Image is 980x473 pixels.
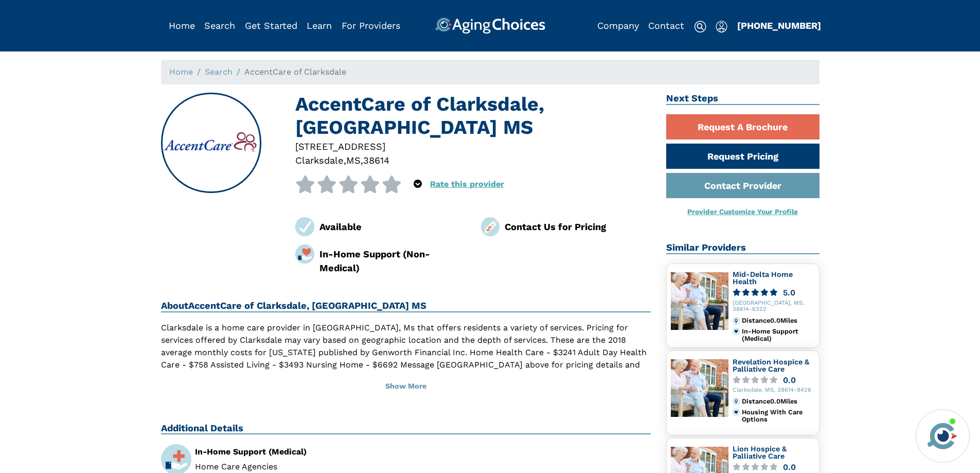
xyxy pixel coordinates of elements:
[733,445,787,460] a: Lion Hospice & Palliative Care
[666,144,819,169] a: Request Pricing
[344,155,346,166] span: ,
[687,207,798,216] a: Provider Customize Your Profile
[925,418,960,453] img: avatar
[783,289,795,296] div: 5.0
[742,317,814,324] div: Distance 0.0 Miles
[597,20,639,31] a: Company
[733,328,740,335] img: primary.svg
[666,173,819,198] a: Contact Provider
[245,20,297,31] a: Get Started
[319,247,466,275] div: In-Home Support (Non-Medical)
[666,242,819,254] h2: Similar Providers
[195,448,398,456] div: In-Home Support (Medical)
[733,317,740,324] img: distance.svg
[430,179,504,189] a: Rate this provider
[319,220,466,234] div: Available
[733,409,740,416] img: primary.svg
[505,220,651,234] div: Contact Us for Pricing
[295,93,651,139] h1: AccentCare of Clarksdale, [GEOGRAPHIC_DATA] MS
[733,270,793,286] a: Mid-Delta Home Health
[783,463,796,471] div: 0.0
[694,21,706,33] img: search-icon.svg
[205,67,233,77] a: Search
[733,387,815,394] div: Clarksdale, MS, 38614-8426
[161,375,651,398] button: Show More
[666,114,819,139] a: Request A Brochure
[648,20,684,31] a: Contact
[161,322,651,383] p: Clarksdale is a home care provider in [GEOGRAPHIC_DATA], Ms that offers residents a variety of se...
[342,20,400,31] a: For Providers
[435,17,545,34] img: AgingChoices
[307,20,332,31] a: Learn
[733,358,809,373] a: Revelation Hospice & Palliative Care
[162,130,260,155] img: AccentCare of Clarksdale, Clarksdale MS
[169,67,193,77] a: Home
[346,155,361,166] span: MS
[742,409,814,424] div: Housing With Care Options
[295,155,344,166] span: Clarksdale
[244,67,346,77] span: AccentCare of Clarksdale
[742,328,814,343] div: In-Home Support (Medical)
[414,176,422,193] div: Popover trigger
[666,93,819,105] h2: Next Steps
[733,376,815,384] a: 0.0
[742,398,814,405] div: Distance 0.0 Miles
[733,463,815,471] a: 0.0
[161,423,651,435] h2: Additional Details
[733,300,815,313] div: [GEOGRAPHIC_DATA], MS, 38614-6322
[733,398,740,405] img: distance.svg
[161,300,651,312] h2: About AccentCare of Clarksdale, [GEOGRAPHIC_DATA] MS
[783,376,796,384] div: 0.0
[295,139,651,153] div: [STREET_ADDRESS]
[716,17,727,34] div: Popover trigger
[169,20,195,31] a: Home
[195,463,398,471] li: Home Care Agencies
[716,21,727,33] img: user-icon.svg
[361,155,363,166] span: ,
[737,20,821,31] a: [PHONE_NUMBER]
[161,60,819,84] nav: breadcrumb
[363,153,389,167] div: 38614
[733,289,815,296] a: 5.0
[204,20,235,31] a: Search
[204,17,235,34] div: Popover trigger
